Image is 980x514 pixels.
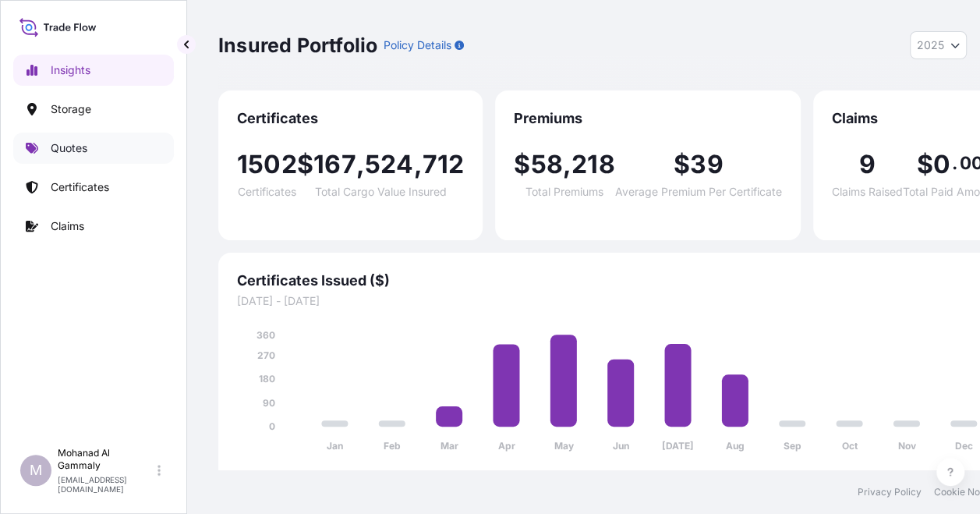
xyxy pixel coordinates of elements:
a: Privacy Policy [858,486,922,498]
tspan: Feb [384,440,401,452]
tspan: Apr [498,440,515,452]
tspan: Aug [726,440,745,452]
tspan: 90 [263,397,275,409]
a: Quotes [13,133,174,164]
p: Mohanad Al Gammaly [58,447,154,472]
a: Claims [13,211,174,242]
tspan: Sep [784,440,801,452]
span: 0 [932,152,950,177]
span: Average Premium Per Certificate [615,186,782,197]
tspan: Oct [842,440,858,452]
a: Insights [13,55,174,86]
span: $ [514,152,530,177]
span: , [413,152,422,177]
tspan: Dec [955,440,973,452]
span: 39 [690,152,723,177]
span: $ [674,152,690,177]
span: $ [297,152,313,177]
tspan: 180 [259,373,275,385]
span: $ [916,152,932,177]
span: Premiums [514,109,781,128]
span: , [356,152,365,177]
p: Claims [51,218,84,234]
span: 712 [423,152,465,177]
p: Insights [51,62,90,78]
p: Certificates [51,179,109,195]
span: 58 [530,152,562,177]
p: Storage [51,101,91,117]
tspan: 270 [257,349,275,361]
span: , [563,152,571,177]
span: M [30,463,42,478]
span: Certificates [237,109,464,128]
tspan: 360 [256,329,275,341]
tspan: Mar [440,440,458,452]
span: 524 [365,152,414,177]
p: Quotes [51,140,87,156]
button: Year Selector [910,31,967,59]
a: Storage [13,94,174,125]
span: 2025 [917,37,944,53]
tspan: May [554,440,575,452]
tspan: Nov [898,440,917,452]
p: Insured Portfolio [218,33,377,58]
a: Certificates [13,172,174,203]
p: [EMAIL_ADDRESS][DOMAIN_NAME] [58,475,154,494]
span: Total Premiums [525,186,603,197]
tspan: Jan [327,440,343,452]
span: 218 [571,152,615,177]
p: Policy Details [384,37,451,53]
span: 167 [313,152,356,177]
span: Total Cargo Value Insured [315,186,447,197]
tspan: [DATE] [662,440,694,452]
tspan: 0 [269,420,275,432]
tspan: Jun [613,440,629,452]
span: . [952,157,957,169]
span: Certificates [238,186,296,197]
span: 1502 [237,152,297,177]
span: Claims Raised [832,186,903,197]
span: 9 [859,152,876,177]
